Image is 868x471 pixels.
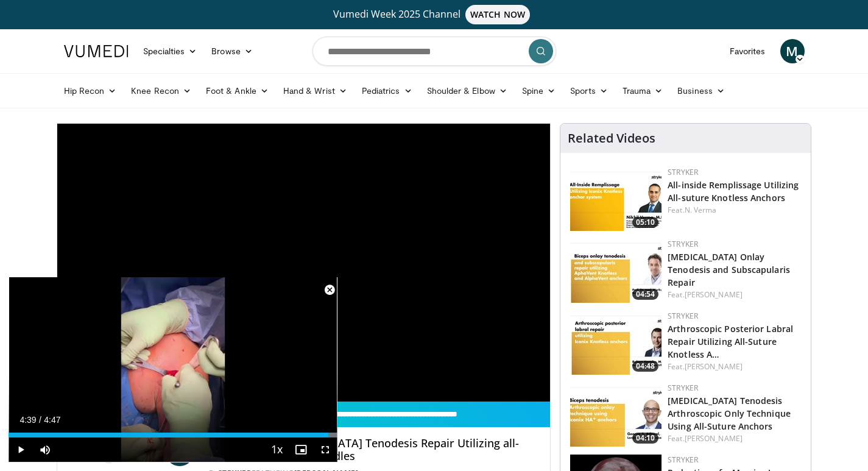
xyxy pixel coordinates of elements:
[570,383,662,447] a: 04:10
[668,179,799,204] a: All-inside Remplissage Utilizing All-suture Knotless Anchors
[632,361,658,372] span: 04:48
[668,395,791,432] a: [MEDICAL_DATA] Tenodesis Arthroscopic Only Technique Using All-Suture Anchors
[685,361,743,372] a: [PERSON_NAME]
[317,277,342,303] button: Close
[570,239,662,303] a: 04:54
[685,289,743,300] a: [PERSON_NAME]
[66,5,803,24] a: Vumedi Week 2025 ChannelWATCH NOW
[289,437,313,462] button: Enable picture-in-picture mode
[124,79,199,103] a: Knee Recon
[722,39,773,63] a: Favorites
[668,311,698,321] a: Stryker
[465,5,530,24] span: WATCH NOW
[57,79,124,103] a: Hip Recon
[9,277,337,462] video-js: Video Player
[136,39,205,63] a: Specialties
[209,437,540,463] h4: Subpectoral [MEDICAL_DATA] Tenodesis Repair Utilizing all-Suture Anchor with Needles
[668,361,801,372] div: Feat.
[563,79,615,103] a: Sports
[570,167,662,231] a: 05:10
[668,167,698,177] a: Stryker
[685,433,743,444] a: [PERSON_NAME]
[570,311,662,375] a: 04:48
[670,79,732,103] a: Business
[685,205,717,215] a: N. Verma
[199,79,276,103] a: Foot & Ankle
[570,383,662,447] img: dd3c9599-9b8f-4523-a967-19256dd67964.150x105_q85_crop-smart_upscale.jpg
[355,79,420,103] a: Pediatrics
[570,311,662,375] img: d2f6a426-04ef-449f-8186-4ca5fc42937c.150x105_q85_crop-smart_upscale.jpg
[668,289,801,300] div: Feat.
[204,39,260,63] a: Browse
[64,45,129,57] img: VuMedi Logo
[668,251,790,288] a: [MEDICAL_DATA] Onlay Tenodesis and Subscapularis Repair
[570,239,662,303] img: f0e53f01-d5db-4f12-81ed-ecc49cba6117.150x105_q85_crop-smart_upscale.jpg
[313,437,337,462] button: Fullscreen
[632,217,658,228] span: 05:10
[39,415,41,425] span: /
[420,79,515,103] a: Shoulder & Elbow
[276,79,355,103] a: Hand & Wrist
[568,131,655,146] h4: Related Videos
[9,433,337,437] div: Progress Bar
[668,433,801,444] div: Feat.
[570,167,662,231] img: 0dbaa052-54c8-49be-8279-c70a6c51c0f9.150x105_q85_crop-smart_upscale.jpg
[19,415,36,425] span: 4:39
[632,433,658,444] span: 04:10
[668,455,698,465] a: Stryker
[668,323,793,360] a: Arthroscopic Posterior Labral Repair Utilizing All-Suture Knotless A…
[312,37,556,66] input: Search topics, interventions
[9,437,33,462] button: Play
[668,239,698,249] a: Stryker
[668,205,801,216] div: Feat.
[515,79,563,103] a: Spine
[780,39,805,63] a: M
[615,79,671,103] a: Trauma
[44,415,60,425] span: 4:47
[33,437,57,462] button: Mute
[668,383,698,393] a: Stryker
[632,289,658,300] span: 04:54
[264,437,289,462] button: Playback Rate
